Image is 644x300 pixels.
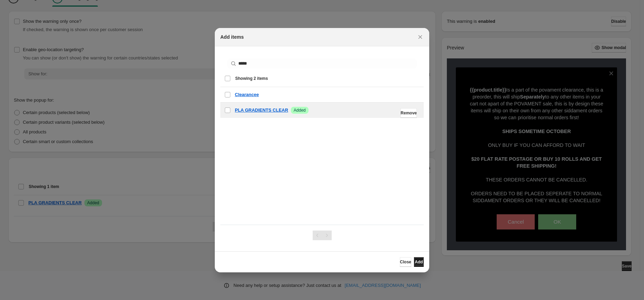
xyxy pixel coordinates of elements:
[235,91,259,98] a: Clearancee
[313,231,332,240] nav: Pagination
[415,259,423,265] span: Add
[235,107,288,114] a: PLA GRADIENTS CLEAR
[401,108,417,118] button: Remove
[400,257,411,267] button: Close
[401,110,417,116] span: Remove
[414,257,424,267] button: Add
[400,259,411,265] span: Close
[415,32,425,42] button: Close
[294,107,306,113] span: Added
[220,34,244,40] h2: Add items
[235,76,268,81] span: Showing 2 items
